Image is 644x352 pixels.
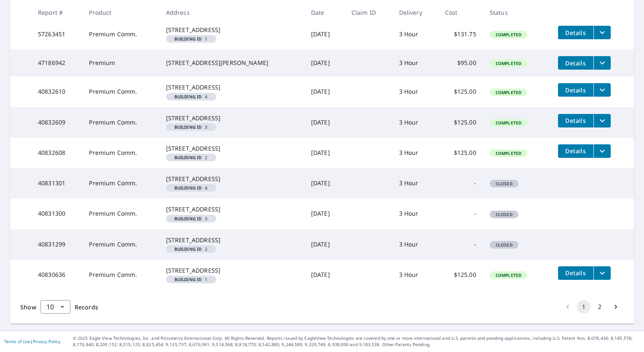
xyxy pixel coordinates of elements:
td: 3 Hour [392,138,438,168]
div: [STREET_ADDRESS] [166,26,298,34]
button: filesDropdownBtn-57263451 [593,26,611,39]
td: $125.00 [438,107,483,138]
div: [STREET_ADDRESS] [166,114,298,122]
div: [STREET_ADDRESS] [166,236,298,244]
div: 10 [40,295,70,319]
div: [STREET_ADDRESS] [166,144,298,153]
div: [STREET_ADDRESS] [166,83,298,92]
td: Premium [82,49,159,76]
button: detailsBtn-40830636 [558,266,593,280]
span: Details [563,116,588,125]
em: Building ID [174,37,202,41]
td: [DATE] [304,19,345,49]
span: 3 [169,217,213,221]
div: [STREET_ADDRESS] [166,205,298,214]
td: [DATE] [304,198,345,229]
td: - [438,198,483,229]
td: 40832609 [31,107,82,138]
td: [DATE] [304,229,345,260]
button: filesDropdownBtn-40832608 [593,144,611,158]
button: filesDropdownBtn-47186942 [593,56,611,70]
button: Go to next page [609,300,623,314]
span: Details [563,269,588,277]
td: 40831299 [31,229,82,260]
span: Completed [491,150,526,156]
nav: pagination navigation [560,300,624,314]
em: Building ID [174,247,202,251]
span: Closed [491,211,518,217]
td: Premium Comm. [82,229,159,260]
em: Building ID [174,277,202,282]
td: 3 Hour [392,260,438,290]
td: 57263451 [31,19,82,49]
span: 2 [169,155,213,160]
span: 4 [169,186,213,190]
p: | [4,339,60,344]
td: - [438,168,483,198]
button: filesDropdownBtn-40832610 [593,83,611,97]
td: 3 Hour [392,229,438,260]
div: [STREET_ADDRESS][PERSON_NAME] [166,59,298,67]
button: Go to page 2 [593,300,606,314]
span: Closed [491,181,518,187]
p: © 2025 Eagle View Technologies, Inc. and Pictometry International Corp. All Rights Reserved. Repo... [73,335,640,348]
td: 3 Hour [392,49,438,76]
td: [DATE] [304,260,345,290]
button: page 1 [577,300,590,314]
td: 40830636 [31,260,82,290]
span: Show [20,303,36,311]
td: $125.00 [438,260,483,290]
td: Premium Comm. [82,76,159,107]
td: $95.00 [438,49,483,76]
span: Completed [491,32,526,38]
span: Details [563,59,588,67]
td: $125.00 [438,76,483,107]
span: Completed [491,272,526,278]
td: $131.75 [438,19,483,49]
td: 3 Hour [392,19,438,49]
td: 3 Hour [392,107,438,138]
td: 3 Hour [392,168,438,198]
div: [STREET_ADDRESS] [166,266,298,275]
td: [DATE] [304,107,345,138]
td: Premium Comm. [82,168,159,198]
td: 3 Hour [392,76,438,107]
td: 40831300 [31,198,82,229]
button: detailsBtn-40832610 [558,83,593,97]
td: 47186942 [31,49,82,76]
td: 40832608 [31,138,82,168]
button: detailsBtn-57263451 [558,26,593,39]
td: - [438,229,483,260]
span: Details [563,147,588,155]
td: 3 Hour [392,198,438,229]
span: Completed [491,120,526,126]
td: Premium Comm. [82,138,159,168]
td: [DATE] [304,49,345,76]
span: 2 [169,247,213,251]
span: 4 [169,95,213,99]
span: 1 [169,277,213,282]
em: Building ID [174,155,202,160]
span: Completed [491,60,526,66]
td: Premium Comm. [82,19,159,49]
span: Closed [491,242,518,248]
button: detailsBtn-47186942 [558,56,593,70]
span: 3 [169,125,213,129]
td: $125.00 [438,138,483,168]
button: filesDropdownBtn-40832609 [593,114,611,127]
td: Premium Comm. [82,107,159,138]
div: Show 10 records [40,300,70,314]
button: detailsBtn-40832608 [558,144,593,158]
em: Building ID [174,186,202,190]
span: Details [563,29,588,37]
td: [DATE] [304,138,345,168]
em: Building ID [174,125,202,129]
div: [STREET_ADDRESS] [166,175,298,183]
button: filesDropdownBtn-40830636 [593,266,611,280]
span: Completed [491,89,526,95]
span: Records [75,303,98,311]
span: 1 [169,37,213,41]
td: Premium Comm. [82,198,159,229]
span: Details [563,86,588,94]
td: [DATE] [304,168,345,198]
